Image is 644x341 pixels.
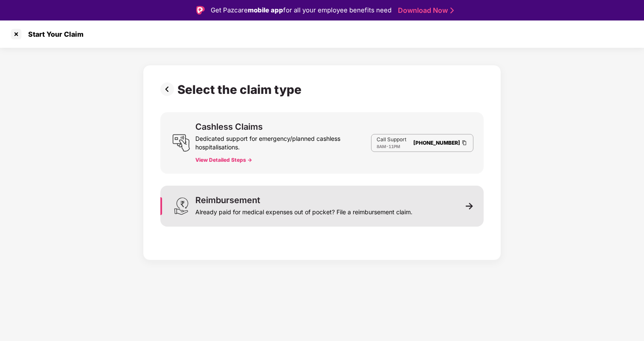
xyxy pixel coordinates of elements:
img: svg+xml;base64,PHN2ZyB3aWR0aD0iMTEiIGhlaWdodD0iMTEiIHZpZXdCb3g9IjAgMCAxMSAxMSIgZmlsbD0ibm9uZSIgeG... [466,202,473,210]
a: Download Now [398,6,451,15]
div: Reimbursement [195,196,260,204]
a: [PHONE_NUMBER] [413,140,460,146]
img: svg+xml;base64,PHN2ZyB3aWR0aD0iMjQiIGhlaWdodD0iMzEiIHZpZXdCb3g9IjAgMCAyNCAzMSIgZmlsbD0ibm9uZSIgeG... [172,197,190,215]
div: Get Pazcare for all your employee benefits need [211,5,392,15]
img: Stroke [450,6,454,15]
div: Cashless Claims [195,122,263,131]
img: svg+xml;base64,PHN2ZyBpZD0iUHJldi0zMngzMiIgeG1sbnM9Imh0dHA6Ly93d3cudzMub3JnLzIwMDAvc3ZnIiB3aWR0aD... [160,82,177,96]
span: 8AM [377,144,386,149]
div: Already paid for medical expenses out of pocket? File a reimbursement claim. [195,204,412,216]
div: Select the claim type [177,82,305,97]
button: View Detailed Steps -> [195,157,252,163]
div: - [377,143,406,150]
div: Dedicated support for emergency/planned cashless hospitalisations. [195,131,371,152]
div: Start Your Claim [23,30,84,38]
img: svg+xml;base64,PHN2ZyB3aWR0aD0iMjQiIGhlaWdodD0iMjUiIHZpZXdCb3g9IjAgMCAyNCAyNSIgZmlsbD0ibm9uZSIgeG... [172,134,190,152]
strong: mobile app [248,6,283,14]
img: Clipboard Icon [461,139,468,146]
img: Logo [196,6,205,15]
p: Call Support [377,136,406,143]
span: 11PM [389,144,400,149]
